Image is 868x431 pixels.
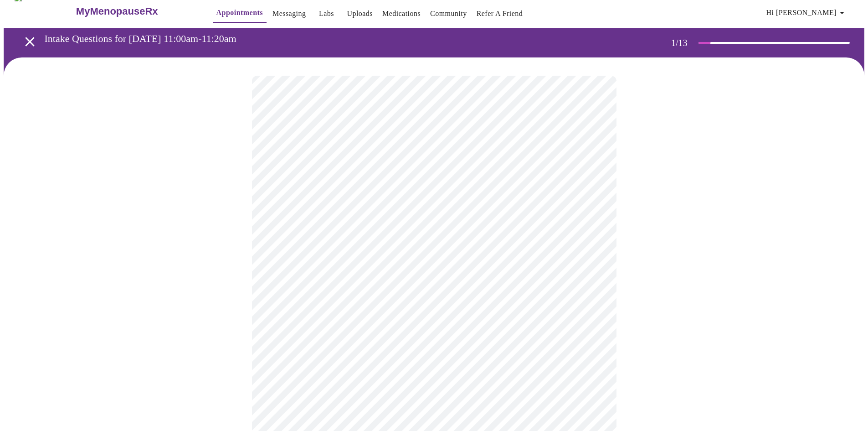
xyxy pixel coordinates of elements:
[343,5,376,23] button: Uploads
[319,7,334,20] a: Labs
[272,7,306,20] a: Messaging
[477,7,523,20] a: Refer a Friend
[430,7,467,20] a: Community
[426,5,471,23] button: Community
[382,7,421,20] a: Medications
[473,5,527,23] button: Refer a Friend
[671,38,699,48] h3: 1 / 13
[45,33,635,45] h3: Intake Questions for [DATE] 11:00am-11:20am
[76,5,158,17] h3: MyMenopauseRx
[312,5,341,23] button: Labs
[216,6,263,19] a: Appointments
[766,6,847,19] span: Hi [PERSON_NAME]
[269,5,309,23] button: Messaging
[379,5,424,23] button: Medications
[16,28,43,55] button: open drawer
[763,4,851,22] button: Hi [PERSON_NAME]
[347,7,373,20] a: Uploads
[213,4,267,23] button: Appointments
